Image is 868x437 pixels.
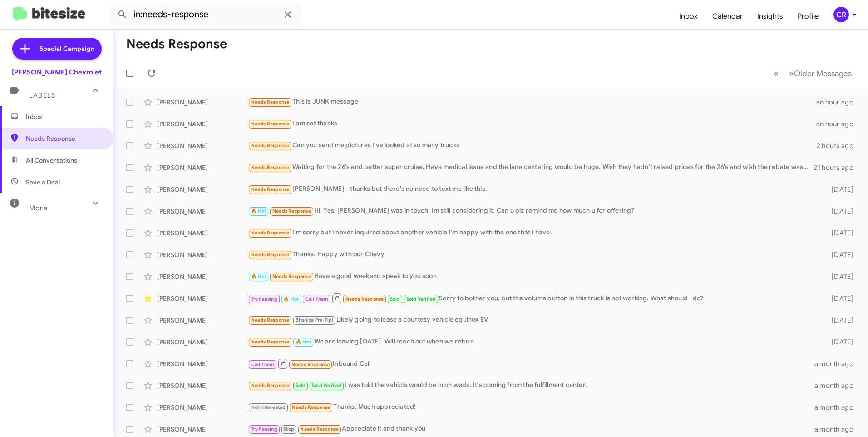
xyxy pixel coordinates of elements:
div: an hour ago [816,98,861,107]
span: Needs Response [292,404,330,410]
span: Needs Response [251,317,290,323]
span: Needs Response [272,208,311,214]
div: a month ago [814,403,861,412]
div: [PERSON_NAME] [157,98,248,107]
div: 21 hours ago [814,163,861,172]
div: Inbound Call [248,358,814,369]
div: [DATE] [817,272,861,281]
span: Sold Verified [406,296,436,302]
div: I was told the vehicle would be in on weds. It's coming from the fulfillment center. [248,380,814,391]
div: [DATE] [817,294,861,303]
span: Needs Response [251,121,290,127]
span: Calendar [705,3,750,30]
span: Sold [390,296,400,302]
a: Special Campaign [12,38,102,60]
div: [PERSON_NAME] [157,359,248,368]
a: Insights [750,3,790,30]
div: Sorry to bother you, but the volume button in this truck is not working. What should I do? [248,293,817,304]
div: [PERSON_NAME] - thanks but there's no need to text me like this. [248,184,817,194]
span: Bitesize Pro-Tip! [296,317,333,323]
button: Previous [768,64,784,83]
span: Needs Response [291,362,330,367]
div: an hour ago [816,119,861,129]
span: Try Pausing [251,426,277,432]
div: [PERSON_NAME] [157,119,248,129]
div: CR [833,7,849,22]
h1: Needs Response [126,37,227,51]
span: Save a Deal [26,178,60,187]
span: Not-Interested [251,404,286,410]
span: Needs Response [345,296,384,302]
span: Call Them [251,362,275,367]
div: [PERSON_NAME] [157,403,248,412]
span: Needs Response [251,143,290,149]
span: Inbox [26,112,103,121]
span: 🔥 Hot [251,273,266,279]
span: Needs Response [300,426,339,432]
div: a month ago [814,425,861,434]
div: Hi. Yes, [PERSON_NAME] was in touch. Im still considering it. Can u plz remind me how much u for ... [248,206,817,216]
div: [PERSON_NAME] [157,316,248,325]
span: Needs Response [251,382,290,388]
span: Needs Response [251,230,290,236]
div: [PERSON_NAME] [157,338,248,347]
div: [PERSON_NAME] [157,425,248,434]
span: Needs Response [251,186,290,192]
span: Needs Response [26,134,103,143]
div: Thanks. Much appreciated! [248,402,814,412]
a: Profile [790,3,826,30]
span: 🔥 Hot [283,296,299,302]
div: I'm sorry but I never inquired about another vehicle I'm happy with the one that I have. [248,228,817,238]
span: Needs Response [251,339,290,345]
span: More [29,204,48,212]
div: Likely going to lease a courtesy vehicle equinox EV [248,315,817,325]
span: Older Messages [794,69,852,79]
div: [PERSON_NAME] [157,141,248,150]
div: [PERSON_NAME] [157,272,248,281]
span: Sold [296,382,306,388]
div: [PERSON_NAME] [157,185,248,194]
div: [PERSON_NAME] [157,250,248,259]
div: [DATE] [817,185,861,194]
div: 2 hours ago [817,141,861,150]
a: Inbox [672,3,705,30]
div: [DATE] [817,228,861,238]
div: Can you send me pictures I've looked at so many trucks [248,140,817,151]
div: [DATE] [817,207,861,216]
button: CR [826,7,858,22]
span: « [774,68,779,79]
div: Appreciate it and thank you [248,424,814,434]
div: [PERSON_NAME] [157,381,248,390]
span: Needs Response [272,273,311,279]
div: Have a good weekend speak to you soon [248,271,817,282]
div: [PERSON_NAME] [157,228,248,238]
div: I am set thanks [248,119,816,129]
div: Thanks. Happy with our Chevy [248,249,817,260]
div: a month ago [814,359,861,368]
button: Next [784,64,857,83]
span: Needs Response [251,252,290,258]
span: Sold Verified [312,382,342,388]
div: Waiting for the 26's and better super cruise. Have medical issue and the lane centering would be ... [248,162,814,173]
span: Special Campaign [39,44,94,53]
span: Call Them [305,296,329,302]
div: [PERSON_NAME] [157,294,248,303]
div: [DATE] [817,250,861,259]
span: Stop [283,426,294,432]
div: [DATE] [817,316,861,325]
div: a month ago [814,381,861,390]
span: All Conversations [26,156,77,165]
span: Labels [29,91,55,99]
span: 🔥 Hot [251,208,266,214]
div: We are leaving [DATE]. Will reach out when we return. [248,337,817,347]
input: Search [110,4,301,25]
span: Try Pausing [251,296,277,302]
span: Needs Response [251,164,290,170]
div: [PERSON_NAME] [157,163,248,172]
span: 🔥 Hot [296,339,311,345]
span: » [789,68,794,79]
div: [PERSON_NAME] Chevrolet [12,68,102,77]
